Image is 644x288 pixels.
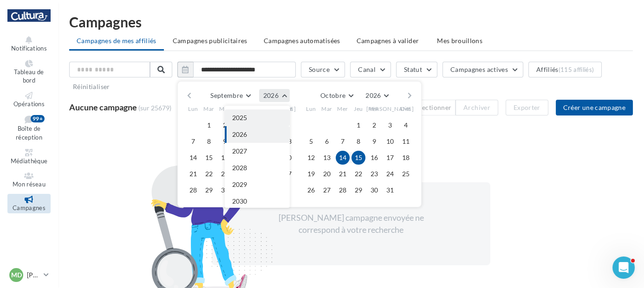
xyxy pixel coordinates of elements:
[232,197,247,205] span: 2030
[7,170,51,190] a: Mon réseau
[383,151,397,165] button: 17
[207,89,254,102] button: Septembre
[186,167,200,181] button: 21
[218,151,232,165] button: 16
[186,151,200,165] button: 14
[16,125,42,141] span: Boîte de réception
[320,183,334,197] button: 27
[7,147,51,167] a: Médiathèque
[317,89,357,102] button: Octobre
[399,167,413,181] button: 25
[321,105,332,113] span: Mar
[400,105,411,113] span: Dim
[225,126,290,143] button: 2026
[455,100,498,115] button: Archiver
[218,183,232,197] button: 30
[396,62,437,77] button: Statut
[232,164,247,172] span: 2028
[7,194,51,214] a: Campagnes
[218,167,232,181] button: 23
[7,266,51,284] a: MD [PERSON_NAME]
[304,167,318,181] button: 19
[202,134,216,148] button: 8
[301,62,345,77] button: Source
[236,105,245,113] span: Jeu
[357,36,419,45] span: Campagnes à valider
[336,151,350,165] button: 14
[351,183,365,197] button: 29
[306,105,316,113] span: Lun
[7,58,51,86] a: Tableau de bord
[11,45,47,52] span: Notifications
[559,66,594,73] div: (115 affiliés)
[437,37,482,45] span: Mes brouillons
[320,134,334,148] button: 6
[186,134,200,148] button: 7
[14,68,44,84] span: Tableau de bord
[399,118,413,132] button: 4
[337,105,348,113] span: Mer
[282,105,293,113] span: Dim
[138,104,171,112] span: (sur 25679)
[351,134,365,148] button: 8
[225,160,290,176] button: 2028
[225,109,290,126] button: 2025
[336,134,350,148] button: 7
[264,37,340,45] span: Campagnes automatisées
[7,113,51,143] a: Boîte de réception 99+
[367,134,381,148] button: 9
[232,147,247,155] span: 2027
[556,100,633,115] button: Créer une campagne
[259,89,289,102] button: 2026
[351,167,365,181] button: 22
[506,100,548,115] button: Exporter
[202,183,216,197] button: 29
[367,167,381,181] button: 23
[366,105,414,113] span: [PERSON_NAME]
[202,151,216,165] button: 15
[13,100,45,108] span: Opérations
[31,115,45,122] div: 99+
[218,118,232,132] button: 2
[365,91,381,99] span: 2026
[210,91,243,99] span: Septembre
[383,167,397,181] button: 24
[336,183,350,197] button: 28
[612,256,635,279] iframe: Intercom live chat
[248,105,296,113] span: [PERSON_NAME]
[11,157,48,165] span: Médiathèque
[399,151,413,165] button: 18
[232,130,247,138] span: 2026
[528,62,602,77] button: Affiliés(115 affiliés)
[383,183,397,197] button: 31
[188,105,198,113] span: Lun
[69,81,114,92] button: Réinitialiser
[225,143,290,160] button: 2027
[336,167,350,181] button: 21
[320,151,334,165] button: 13
[304,151,318,165] button: 12
[263,91,278,99] span: 2026
[11,270,22,280] span: MD
[186,183,200,197] button: 28
[69,15,633,29] h1: Campagnes
[232,180,247,188] span: 2029
[450,65,508,73] span: Campagnes actives
[367,183,381,197] button: 30
[383,134,397,148] button: 10
[399,134,413,148] button: 11
[225,176,290,193] button: 2029
[350,62,391,77] button: Canal
[442,62,523,77] button: Campagnes actives
[7,34,51,54] button: Notifications
[351,151,365,165] button: 15
[13,180,46,188] span: Mon réseau
[354,105,363,113] span: Jeu
[218,134,232,148] button: 9
[320,91,345,99] span: Octobre
[202,167,216,181] button: 22
[173,37,247,45] span: Campagnes publicitaires
[367,118,381,132] button: 2
[383,118,397,132] button: 3
[225,193,290,210] button: 2030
